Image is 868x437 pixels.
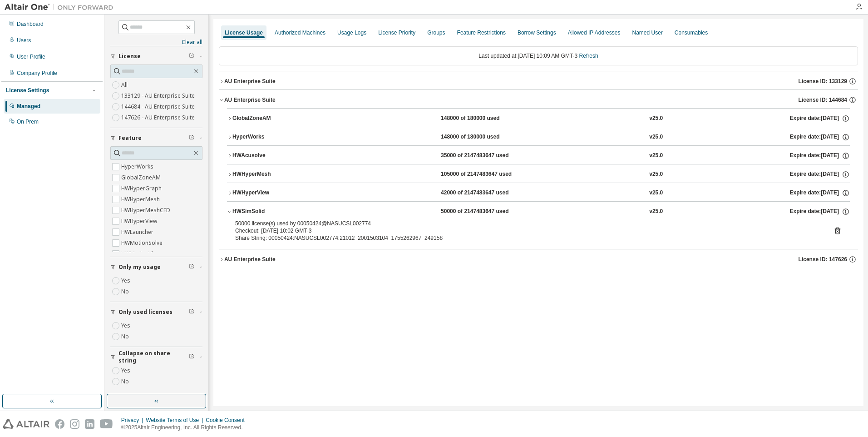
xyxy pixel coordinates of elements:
div: 42000 of 2147483647 used [441,189,523,197]
a: Clear all [110,39,202,46]
button: License [110,46,202,66]
div: HWSimSolid [232,208,314,216]
span: License ID: 144684 [799,96,847,104]
div: Authorized Machines [275,29,325,36]
label: HWLauncher [121,227,155,238]
div: GlobalZoneAM [232,114,314,123]
button: HWHyperView42000 of 2147483647 usedv25.0Expire date:[DATE] [227,183,850,203]
img: Altair One [5,3,118,12]
div: Dashboard [17,20,44,28]
div: Managed [17,103,40,110]
div: 50000 license(s) used by 00050424@NASUCSL002774 [235,220,820,227]
div: Groups [427,29,445,36]
span: Collapse on share string [118,350,189,364]
div: Last updated at: [DATE] 10:09 AM GMT-3 [219,46,858,65]
p: © 2025 Altair Engineering, Inc. All Rights Reserved. [121,424,250,432]
button: AU Enterprise SuiteLicense ID: 133129 [219,71,858,91]
div: Borrow Settings [518,29,556,36]
div: Checkout: [DATE] 10:02 GMT-3 [235,227,820,234]
button: Feature [110,128,202,148]
div: User Profile [17,53,45,60]
label: 133129 - AU Enterprise Suite [121,90,197,101]
button: AU Enterprise SuiteLicense ID: 147626 [219,249,858,269]
span: Only used licenses [118,308,173,316]
span: Clear filter [189,308,194,316]
span: Only my usage [118,263,161,271]
button: Collapse on share string [110,347,202,367]
div: v25.0 [649,152,663,160]
label: HWHyperMeshCFD [121,205,172,216]
div: 148000 of 180000 used [441,133,523,141]
div: License Usage [225,29,263,36]
label: HWMotionView [121,248,162,259]
span: License ID: 147626 [799,256,847,263]
div: Expire date: [DATE] [789,170,849,179]
div: 50000 of 2147483647 used [441,208,523,216]
div: Cookie Consent [206,417,250,424]
img: facebook.svg [55,419,64,429]
img: youtube.svg [100,419,113,429]
img: instagram.svg [70,419,79,429]
button: HWAcusolve35000 of 2147483647 usedv25.0Expire date:[DATE] [227,146,850,166]
div: Expire date: [DATE] [789,152,849,160]
div: Users [17,37,31,44]
div: HWHyperView [232,189,314,197]
label: 144684 - AU Enterprise Suite [121,101,197,112]
span: Clear filter [189,134,194,142]
button: GlobalZoneAM148000 of 180000 usedv25.0Expire date:[DATE] [227,109,850,129]
div: On Prem [17,118,39,125]
div: AU Enterprise Suite [224,96,276,104]
div: 148000 of 180000 used [441,114,523,123]
div: AU Enterprise Suite [224,256,276,263]
label: HWHyperGraph [121,183,163,194]
button: Only used licenses [110,302,202,322]
span: License ID: 133129 [799,78,847,85]
button: Only my usage [110,257,202,277]
div: Company Profile [17,70,57,77]
div: Share String: 00050424:NASUCSL002774:21012_2001503104_1755262967_249158 [235,234,820,242]
label: No [121,376,131,387]
div: HWHyperMesh [232,170,314,179]
div: Expire date: [DATE] [789,114,849,123]
label: Yes [121,365,132,376]
div: Website Terms of Use [146,417,206,424]
div: v25.0 [649,133,663,141]
label: No [121,286,131,297]
label: Yes [121,320,132,331]
span: Feature [118,134,142,142]
div: HWAcusolve [232,152,314,160]
label: HyperWorks [121,161,155,172]
label: 147626 - AU Enterprise Suite [121,112,197,123]
div: Privacy [121,417,146,424]
div: v25.0 [649,114,663,123]
span: Clear filter [189,53,194,60]
div: License Settings [6,87,49,94]
div: AU Enterprise Suite [224,78,276,85]
div: 105000 of 2147483647 used [441,170,523,179]
span: Clear filter [189,353,194,361]
div: 35000 of 2147483647 used [441,152,523,160]
div: Feature Restrictions [457,29,506,36]
div: Expire date: [DATE] [789,208,849,216]
button: HWSimSolid50000 of 2147483647 usedv25.0Expire date:[DATE] [227,202,850,222]
div: Usage Logs [337,29,366,36]
button: AU Enterprise SuiteLicense ID: 144684 [219,90,858,110]
div: Expire date: [DATE] [789,189,849,197]
div: v25.0 [649,189,663,197]
label: GlobalZoneAM [121,172,163,183]
button: HyperWorks148000 of 180000 usedv25.0Expire date:[DATE] [227,127,850,147]
div: Named User [632,29,662,36]
label: HWHyperMesh [121,194,162,205]
a: Refresh [579,53,598,59]
div: Expire date: [DATE] [789,133,849,141]
button: HWHyperMesh105000 of 2147483647 usedv25.0Expire date:[DATE] [227,164,850,184]
img: altair_logo.svg [3,419,49,429]
div: HyperWorks [232,133,314,141]
div: v25.0 [649,170,663,179]
label: All [121,79,129,90]
label: Yes [121,275,132,286]
span: Clear filter [189,263,194,271]
div: v25.0 [649,208,663,216]
div: License Priority [378,29,415,36]
div: Allowed IP Addresses [568,29,621,36]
